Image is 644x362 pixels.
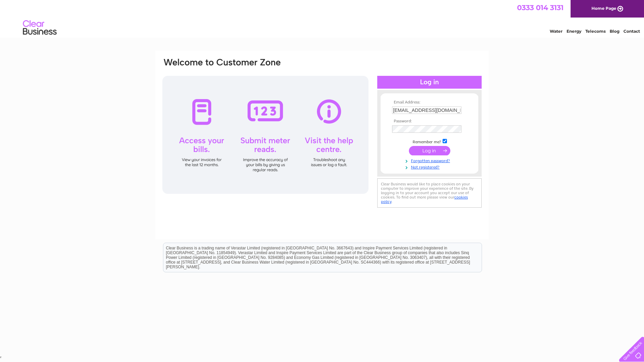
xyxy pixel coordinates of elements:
div: Clear Business would like to place cookies on your computer to improve your experience of the sit... [377,178,482,208]
a: Contact [623,29,640,34]
input: Submit [409,146,450,155]
a: Forgotten password? [392,157,469,163]
a: 0333 014 3131 [517,3,563,12]
a: Blog [610,29,619,34]
a: Not registered? [392,163,469,170]
a: cookies policy [381,195,468,204]
div: Clear Business is a trading name of Verastar Limited (registered in [GEOGRAPHIC_DATA] No. 3667643... [163,4,482,33]
th: Email Address: [390,100,469,105]
img: logo.png [23,18,57,38]
td: Remember me? [390,138,469,145]
a: Energy [567,29,581,34]
a: Water [550,29,562,34]
a: Telecoms [585,29,606,34]
th: Password: [390,119,469,124]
